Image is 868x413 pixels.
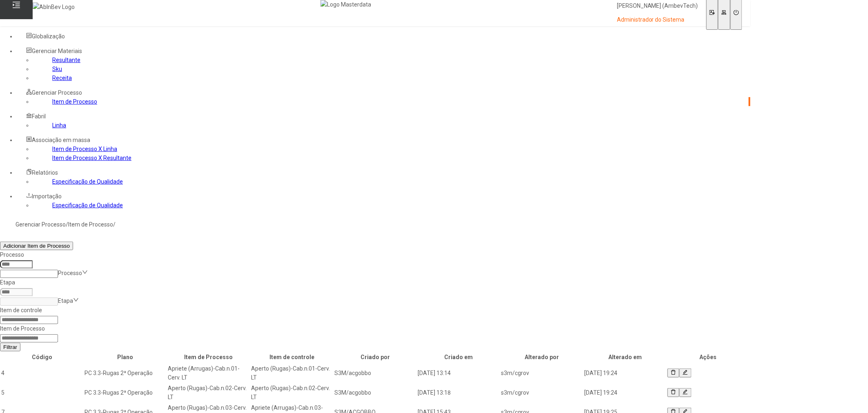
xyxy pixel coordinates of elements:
td: [DATE] 13:14 [417,364,500,382]
th: Alterado por [501,352,583,362]
nz-select-placeholder: Etapa [58,298,73,304]
td: Aperto (Rugas)-Cab.n.02-Cerv. LT [251,383,333,402]
a: Item de Processo X Resultante [52,155,131,161]
th: Alterado em [584,352,666,362]
a: Item de Processo X Linha [52,146,117,152]
span: Relatórios [32,169,58,176]
th: Item de Processo [167,352,250,362]
a: Item de Processo [52,98,97,105]
td: Aperto (Rugas)-Cab.n.01-Cerv. LT [251,364,333,382]
a: Especificação de Qualidade [52,202,123,209]
span: Associação em massa [32,137,90,143]
th: Criado em [417,352,500,362]
span: Importação [32,193,62,200]
th: Criado por [334,352,416,362]
span: Gerenciar Processo [32,89,82,96]
a: Gerenciar Processo [16,221,66,228]
span: Gerenciar Materiais [32,48,82,54]
td: [DATE] 19:24 [584,364,666,382]
td: s3m/cgrov [501,364,583,382]
p: [PERSON_NAME] (AmbevTech) [617,2,698,10]
span: Adicionar Item de Processo [3,243,70,249]
nz-select-placeholder: Processo [58,270,82,276]
a: Sku [52,66,62,72]
td: Aperto (Rugas)-Cab.n.02-Cerv. LT [167,383,250,402]
p: Administrador do Sistema [617,16,698,24]
th: Ações [667,352,750,362]
a: Linha [52,122,66,129]
img: AbInBev Logo [33,2,75,11]
th: Plano [84,352,167,362]
a: Resultante [52,57,80,63]
a: Especificação de Qualidade [52,178,123,185]
td: [DATE] 19:24 [584,383,666,402]
td: 5 [1,383,83,402]
td: Apriete (Arrugas)-Cab.n.01-Cerv. LT [167,364,250,382]
td: 4 [1,364,83,382]
td: PC 3.3-Rugas 2ª Operação [84,364,167,382]
span: Globalização [32,33,65,40]
th: Código [1,352,83,362]
nz-breadcrumb-separator: / [113,221,116,228]
nz-breadcrumb-separator: / [66,221,68,228]
a: Receita [52,75,72,81]
span: Filtrar [3,344,17,350]
td: PC 3.3-Rugas 2ª Operação [84,383,167,402]
td: S3M/acgobbo [334,383,416,402]
span: Fabril [32,113,46,120]
th: Item de controle [251,352,333,362]
td: [DATE] 13:18 [417,383,500,402]
td: S3M/acgobbo [334,364,416,382]
td: s3m/cgrov [501,383,583,402]
a: Item de Processo [68,221,113,228]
